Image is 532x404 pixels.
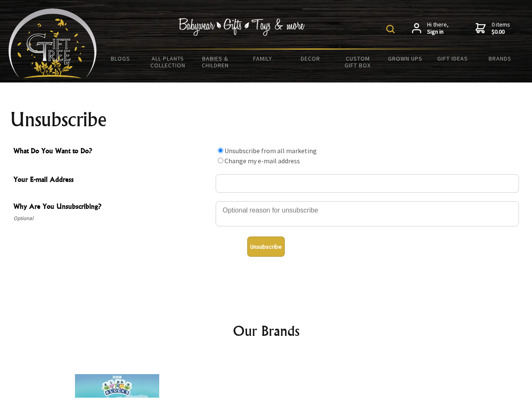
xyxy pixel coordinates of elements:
[247,237,285,257] button: Unsubscribe
[225,157,300,165] label: Change my e-mail address
[476,21,510,36] a: 0 items$0.00
[13,213,211,223] span: Optional
[179,18,305,36] img: Babywear - Gifts - Toys & more
[216,174,519,193] input: Your E-mail Address
[476,50,524,67] a: Brands
[286,50,334,67] a: Decor
[10,109,522,130] h1: Unsubscribe
[386,25,395,33] img: product search
[492,21,510,36] span: 0 items
[8,8,97,78] img: Babyware - Gifts - Toys and more...
[381,50,429,67] a: Grown Ups
[13,201,211,213] span: Why Are You Unsubscribing?
[225,146,317,155] label: Unsubscribe from all marketing
[427,21,449,36] span: Hi there,
[412,21,449,36] a: Hi there,Sign in
[192,50,239,74] a: Babies & Children
[218,148,223,153] input: What Do You Want to Do?
[144,50,192,74] a: All Plants Collection
[239,50,287,67] a: Family
[13,174,211,186] span: Your E-mail Address
[427,28,449,36] strong: Sign in
[97,50,144,67] a: BLOGS
[13,146,211,158] span: What Do You Want to Do?
[334,50,382,74] a: Custom Gift Box
[216,201,519,226] textarea: Why Are You Unsubscribing?
[17,321,516,341] h2: Our Brands
[429,50,476,67] a: Gift Ideas
[492,28,510,36] strong: $0.00
[218,158,223,163] input: What Do You Want to Do?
